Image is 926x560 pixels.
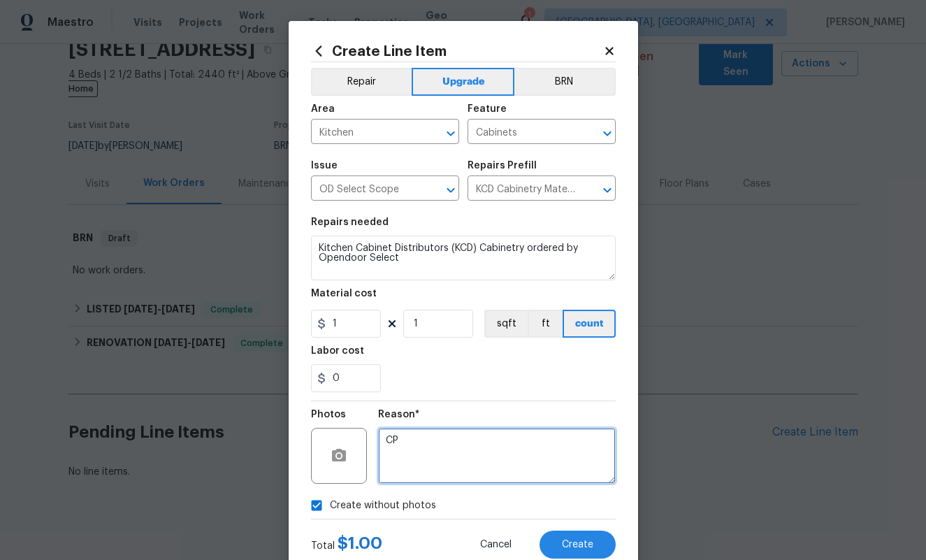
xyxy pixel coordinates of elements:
[311,104,335,114] h5: Area
[480,540,512,550] span: Cancel
[338,535,382,552] span: $ 1.00
[514,68,616,96] button: BRN
[311,289,377,299] h5: Material cost
[311,161,338,171] h5: Issue
[311,236,616,280] textarea: Kitchen Cabinet Distributors (KCD) Cabinetry ordered by Opendoor Select
[458,531,534,559] button: Cancel
[468,161,537,171] h5: Repairs Prefill
[311,346,364,356] h5: Labor cost
[441,124,461,143] button: Open
[311,68,412,96] button: Repair
[311,43,603,59] h2: Create Line Item
[598,124,617,143] button: Open
[311,410,346,419] h5: Photos
[562,540,593,550] span: Create
[311,217,389,227] h5: Repairs needed
[528,310,563,338] button: ft
[540,531,616,559] button: Create
[378,428,616,484] textarea: CP
[563,310,616,338] button: count
[468,104,507,114] h5: Feature
[412,68,514,96] button: Upgrade
[378,410,419,419] h5: Reason*
[598,180,617,200] button: Open
[484,310,528,338] button: sqft
[330,498,436,513] span: Create without photos
[311,536,382,553] div: Total
[441,180,461,200] button: Open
